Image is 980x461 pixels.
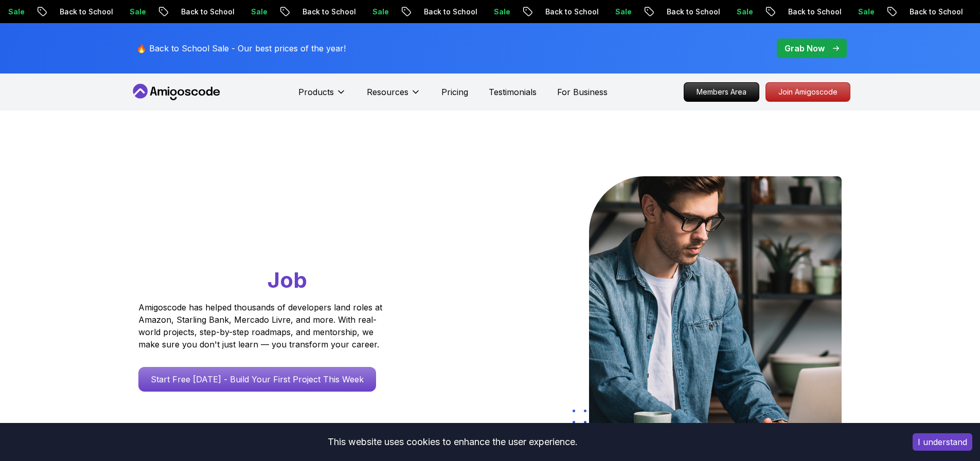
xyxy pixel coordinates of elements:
p: Back to School [859,7,929,17]
button: Resources [367,86,421,106]
img: hero [589,176,842,441]
a: For Business [557,86,608,98]
p: Sale [929,7,961,17]
p: Back to School [616,7,686,17]
span: Job [268,267,307,293]
a: Start Free [DATE] - Build Your First Project This Week [138,367,376,392]
p: Back to School [130,7,200,17]
p: Back to School [494,7,564,17]
p: Members Area [684,83,759,101]
p: 🔥 Back to School Sale - Our best prices of the year! [136,42,346,54]
p: Back to School [9,7,79,17]
button: Accept cookies [913,433,972,451]
p: Products [298,86,334,98]
p: Back to School [252,7,322,17]
p: Sale [564,7,597,17]
p: Sale [807,7,840,17]
p: Back to School [737,7,807,17]
a: Pricing [441,86,468,98]
p: Join Amigoscode [766,83,850,101]
div: This website uses cookies to enhance the user experience. [8,431,897,453]
p: Back to School [373,7,443,17]
p: Sale [443,7,476,17]
p: Amigoscode has helped thousands of developers land roles at Amazon, Starling Bank, Mercado Livre,... [138,301,385,351]
p: Sale [79,7,112,17]
p: Sale [322,7,354,17]
p: Sale [200,7,233,17]
a: Members Area [684,82,759,102]
p: Resources [367,86,408,98]
a: Join Amigoscode [765,82,850,102]
a: Testimonials [489,86,537,98]
h1: Go From Learning to Hired: Master Java, Spring Boot & Cloud Skills That Get You the [138,176,422,295]
p: Grab Now [785,42,825,54]
button: Products [298,86,346,106]
p: Sale [686,7,719,17]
